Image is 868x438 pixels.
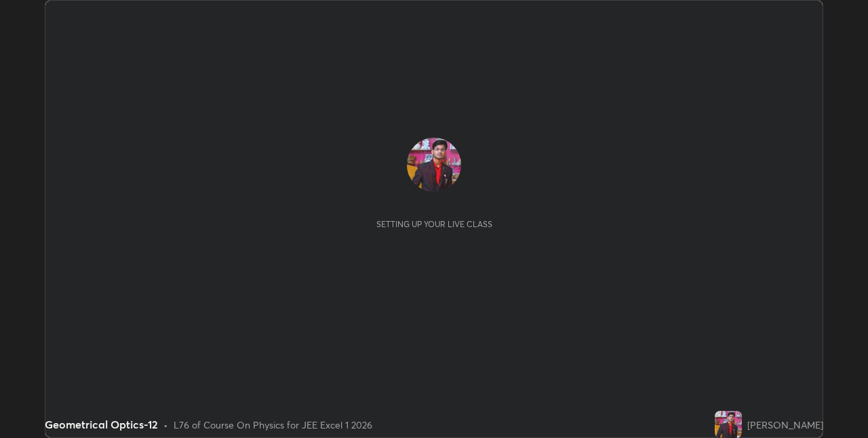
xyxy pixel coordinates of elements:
img: 62741a6fc56e4321a437aeefe8689af7.22033213_3 [715,411,742,438]
div: • [163,418,168,432]
div: Geometrical Optics-12 [45,416,158,433]
img: 62741a6fc56e4321a437aeefe8689af7.22033213_3 [407,138,461,192]
div: Setting up your live class [376,219,492,229]
div: L76 of Course On Physics for JEE Excel 1 2026 [174,418,372,432]
div: [PERSON_NAME] [747,418,823,432]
